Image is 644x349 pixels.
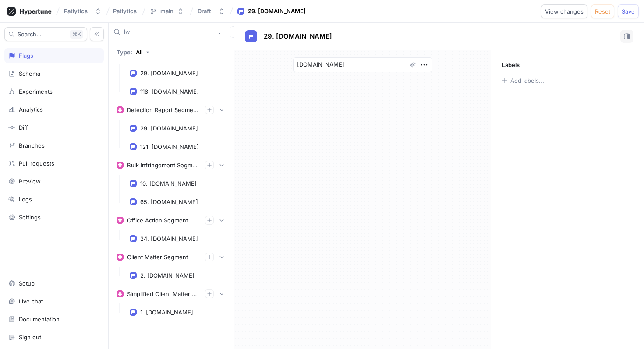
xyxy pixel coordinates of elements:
[248,7,306,16] div: 29. [DOMAIN_NAME]
[146,4,188,18] button: main
[19,70,40,77] div: Schema
[19,298,43,305] div: Live chat
[18,32,42,37] span: Search...
[19,142,45,149] div: Branches
[136,49,142,56] div: All
[622,9,635,14] span: Save
[19,334,41,341] div: Sign out
[4,312,104,327] a: Documentation
[140,125,198,132] div: 29. [DOMAIN_NAME]
[140,272,195,279] div: 2. [DOMAIN_NAME]
[545,9,584,14] span: View changes
[19,88,53,95] div: Experiments
[140,180,197,187] div: 10. [DOMAIN_NAME]
[64,7,88,15] div: Patlytics
[127,162,198,169] div: Bulk Infringement Segment
[19,52,33,59] div: Flags
[264,32,332,42] p: 29. [DOMAIN_NAME]
[124,28,213,36] input: Search...
[19,160,54,167] div: Pull requests
[140,143,199,150] div: 121. [DOMAIN_NAME]
[60,4,105,18] button: Patlytics
[140,309,193,316] div: 1. [DOMAIN_NAME]
[140,235,198,242] div: 24. [DOMAIN_NAME]
[127,106,198,113] div: Detection Report Segment
[19,124,28,131] div: Diff
[510,78,544,84] div: Add labels...
[194,4,229,18] button: Draft
[19,280,35,287] div: Setup
[70,30,83,39] div: K
[19,196,32,203] div: Logs
[198,7,211,15] div: Draft
[19,178,41,185] div: Preview
[293,57,432,72] textarea: [DOMAIN_NAME]
[595,9,610,14] span: Reset
[140,198,198,205] div: 65. [DOMAIN_NAME]
[502,61,520,68] p: Labels
[4,27,87,41] button: Search...K
[140,70,198,77] div: 29. [DOMAIN_NAME]
[117,49,132,56] p: Type:
[541,4,587,18] button: View changes
[19,106,43,113] div: Analytics
[160,7,173,15] div: main
[591,4,614,18] button: Reset
[113,44,152,60] button: Type: All
[499,75,546,86] button: Add labels...
[140,88,199,95] div: 116. [DOMAIN_NAME]
[127,290,198,297] div: Simplified Client Matter Segment
[127,254,188,261] div: Client Matter Segment
[127,217,188,224] div: Office Action Segment
[19,316,60,323] div: Documentation
[618,4,639,18] button: Save
[113,8,137,14] span: Patlytics
[19,214,41,221] div: Settings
